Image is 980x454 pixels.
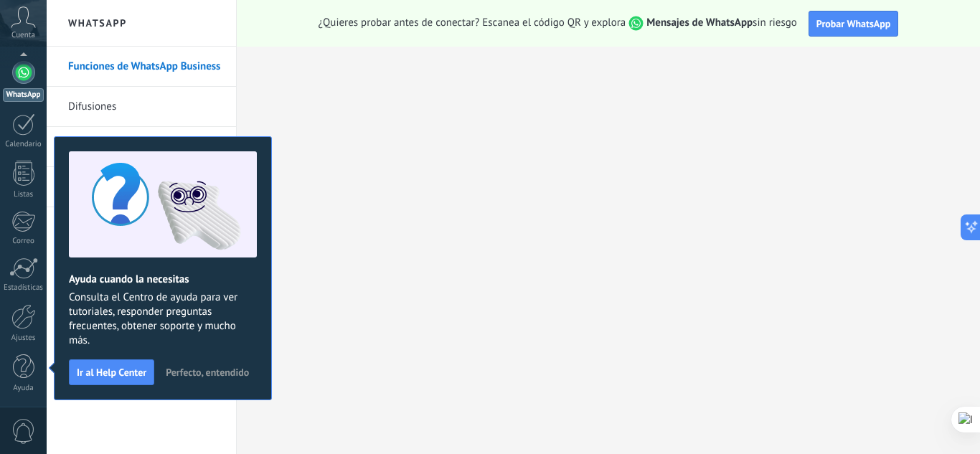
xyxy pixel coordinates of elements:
div: Correo [3,237,44,246]
a: Funciones de WhatsApp Business [68,47,222,87]
span: Perfecto, entendido [166,367,249,377]
a: Plantillas [68,127,222,167]
div: Calendario [3,140,44,149]
div: Ajustes [3,334,44,343]
div: Estadísticas [3,283,44,293]
button: Probar WhatsApp [809,11,899,37]
li: Funciones de WhatsApp Business [47,47,236,87]
li: Difusiones [47,87,236,127]
strong: Mensajes de WhatsApp [646,16,753,29]
span: Ir al Help Center [77,367,146,377]
button: Ir al Help Center [69,359,154,385]
span: Cuenta [11,31,35,40]
div: WhatsApp [3,88,44,102]
a: Difusiones [68,87,222,127]
span: Probar WhatsApp [816,17,891,30]
div: Ayuda [3,384,44,393]
li: Plantillas [47,127,236,167]
button: Perfecto, entendido [159,361,255,383]
div: Listas [3,190,44,199]
span: ¿Quieres probar antes de conectar? Escanea el código QR y explora sin riesgo [319,16,797,31]
h2: Ayuda cuando la necesitas [69,273,257,286]
span: Consulta el Centro de ayuda para ver tutoriales, responder preguntas frecuentes, obtener soporte ... [69,290,257,348]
